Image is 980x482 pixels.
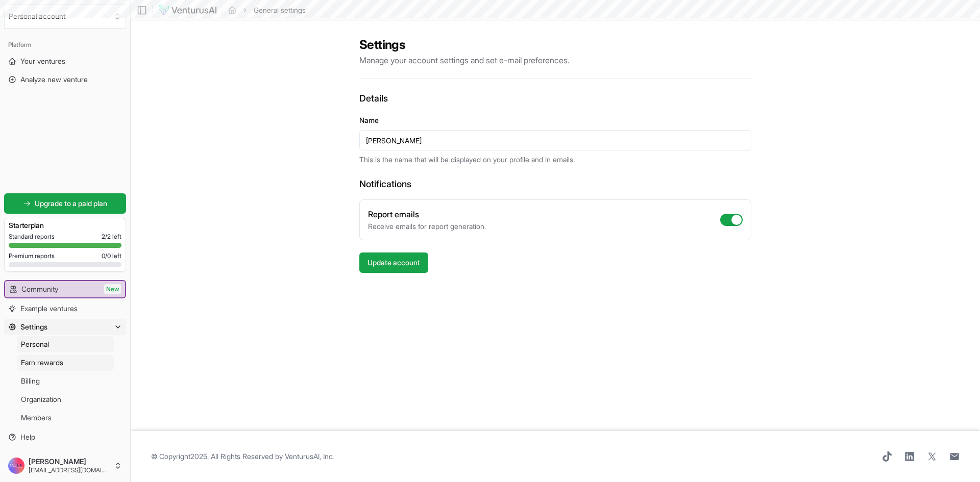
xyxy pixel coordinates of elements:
[368,221,486,232] p: Receive emails for report generation.
[359,91,751,106] h3: Details
[151,451,334,462] span: © Copyright 2025 . All Rights Reserved by .
[4,71,126,88] a: Analyze new venture
[17,354,114,371] a: Earn rewards
[21,339,49,349] span: Personal
[4,37,126,53] div: Platform
[4,453,126,478] button: [PERSON_NAME][EMAIL_ADDRESS][DOMAIN_NAME]
[104,284,121,294] span: New
[4,53,126,69] a: Your ventures
[359,252,428,273] button: Update account
[359,54,751,66] p: Manage your account settings and set e-mail preferences.
[20,432,35,442] span: Help
[359,177,751,191] h3: Notifications
[29,466,110,474] span: [EMAIL_ADDRESS][DOMAIN_NAME]
[17,410,114,426] a: Members
[102,233,121,241] span: 2 / 2 left
[35,198,107,209] span: Upgrade to a paid plan
[29,457,110,466] span: [PERSON_NAME]
[21,358,63,368] span: Earn rewards
[8,458,24,474] img: ACg8ocIhpkMQh0jNcRUoT0ZBhPB0D2Gk_KgMQ8u7eVmqS67qZINZfoc=s96-c
[359,37,751,53] h2: Settings
[20,74,88,85] span: Analyze new venture
[359,130,751,150] input: Your name
[17,391,114,408] a: Organization
[21,376,40,386] span: Billing
[20,322,47,332] span: Settings
[4,319,126,335] button: Settings
[17,373,114,389] a: Billing
[21,284,58,294] span: Community
[359,116,379,124] label: Name
[4,193,126,214] a: Upgrade to a paid plan
[9,233,55,241] span: Standard reports
[4,300,126,317] a: Example ventures
[285,452,332,461] a: VenturusAI, Inc
[4,429,126,445] a: Help
[368,209,419,219] label: Report emails
[17,336,114,352] a: Personal
[20,56,65,66] span: Your ventures
[9,252,55,260] span: Premium reports
[20,303,78,314] span: Example ventures
[9,220,121,231] h3: Starter plan
[21,413,52,423] span: Members
[102,252,121,260] span: 0 / 0 left
[21,394,61,404] span: Organization
[359,155,751,165] p: This is the name that will be displayed on your profile and in emails.
[5,281,125,297] a: CommunityNew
